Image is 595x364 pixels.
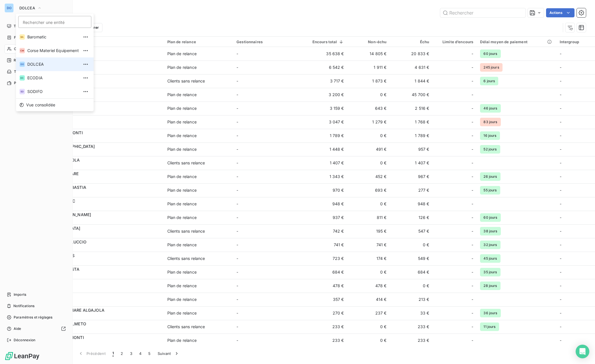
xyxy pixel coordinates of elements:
[560,256,561,261] span: -
[347,211,390,224] td: 811 €
[560,188,561,193] span: -
[236,201,238,206] span: -
[14,24,40,29] span: Tableau de bord
[167,133,197,138] div: Plan de relance
[302,129,347,142] td: 1 789 €
[39,149,160,155] span: 9CASTE
[436,40,473,44] div: Limite d’encours
[39,67,160,73] span: 9BARTA
[167,324,205,330] div: Clients sans relance
[302,142,347,156] td: 1 448 €
[347,265,390,279] td: 0 €
[167,283,197,289] div: Plan de relance
[560,40,592,44] div: Intergroup
[167,65,197,70] div: Plan de relance
[136,348,145,359] button: 4
[560,160,561,165] span: -
[480,254,500,263] span: 45 jours
[347,170,390,183] td: 452 €
[560,311,561,315] span: -
[167,106,197,111] div: Plan de relance
[302,183,347,197] td: 970 €
[236,324,238,329] span: -
[236,338,238,343] span: -
[236,119,238,124] span: -
[236,106,238,111] span: -
[302,156,347,170] td: 1 407 €
[19,61,25,67] div: DO
[560,201,561,206] span: -
[236,40,299,44] div: Gestionnaires
[560,119,561,124] span: -
[390,224,433,238] td: 547 €
[347,224,390,238] td: 195 €
[472,78,473,84] span: -
[39,95,160,100] span: 9THERY
[302,306,347,320] td: 270 €
[167,242,197,248] div: Plan de relance
[75,348,109,359] button: Précédent
[236,283,238,288] span: -
[19,89,25,94] div: SO
[390,320,433,334] td: 233 €
[472,146,473,152] span: -
[302,88,347,102] td: 3 200 €
[5,324,68,333] a: Aide
[236,188,238,193] span: -
[472,133,473,138] span: -
[13,303,34,309] span: Notifications
[472,283,473,289] span: -
[302,211,347,224] td: 937 €
[5,67,68,76] a: Tâches
[480,131,500,140] span: 16 jours
[390,279,433,293] td: 0 €
[5,44,68,53] a: Clients
[302,320,347,334] td: 233 €
[14,35,28,40] span: Factures
[347,88,390,102] td: 0 €
[27,75,79,81] span: ECODIA
[39,163,160,169] span: 9AUBFE
[167,228,205,234] div: Clients sans relance
[14,338,36,343] span: Déconnexion
[347,156,390,170] td: 0 €
[39,218,160,223] span: 9ACHED
[302,102,347,115] td: 3 159 €
[5,351,40,361] img: Logo LeanPay
[480,227,501,235] span: 38 jours
[347,47,390,61] td: 14 805 €
[39,54,160,59] span: 9NESPR
[39,245,160,251] span: 9HOCAS
[347,279,390,293] td: 478 €
[480,282,500,290] span: 28 jours
[560,229,561,233] span: -
[236,160,238,165] span: -
[5,78,68,88] a: Paiements
[167,187,197,193] div: Plan de relance
[5,22,68,31] a: Tableau de bord
[560,174,561,179] span: -
[39,136,160,141] span: 9SOLEM
[236,133,238,138] span: -
[560,133,561,138] span: -
[27,48,79,53] span: Corse Materiel Equipement
[236,256,238,261] span: -
[302,224,347,238] td: 742 €
[39,231,160,237] span: 9HBELL
[347,102,390,115] td: 643 €
[560,51,561,56] span: -
[480,77,498,85] span: 6 jours
[393,40,429,44] div: Échu
[472,228,473,234] span: -
[390,115,433,129] td: 1 768 €
[347,306,390,320] td: 237 €
[472,106,473,111] span: -
[546,8,575,17] button: Actions
[19,75,25,81] div: EC
[390,238,433,252] td: 0 €
[302,47,347,61] td: 35 638 €
[302,197,347,211] td: 948 €
[302,115,347,129] td: 3 047 €
[390,252,433,265] td: 549 €
[390,88,433,102] td: 45 700 €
